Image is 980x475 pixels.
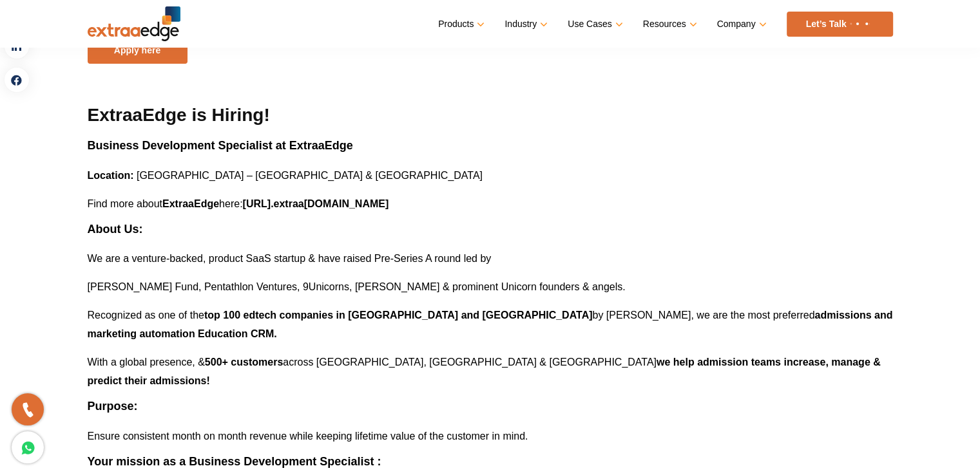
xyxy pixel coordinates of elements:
span: Ensure consistent month on month revenue while keeping lifetime value of the customer in mind. [88,431,528,442]
b: we help admission teams increase, manage & predict their admissions! [88,357,881,386]
span: Recognized as one of the [88,310,204,321]
span: We are a venture-backed, product SaaS startup & have raised Pre-Series A round led by [88,253,492,264]
h3: Business Development Specialist at ExtraaEdge [88,139,893,153]
span: Find more about [88,198,163,209]
h3: Your mission as a Business Development Specialist : [88,455,893,469]
a: Industry [504,15,545,33]
b: [URL]. [243,198,274,209]
h2: ExtraaEdge is Hiring! [88,104,893,126]
h3: Purpose: [88,400,893,414]
a: Company [717,15,764,33]
b: Location: [88,170,134,181]
span: here: [219,198,242,209]
span: [GEOGRAPHIC_DATA] – [GEOGRAPHIC_DATA] & [GEOGRAPHIC_DATA] [137,170,483,181]
b: Extraa [162,198,194,209]
a: Products [438,15,482,33]
span: across [GEOGRAPHIC_DATA], [GEOGRAPHIC_DATA] & [GEOGRAPHIC_DATA] [283,357,657,368]
a: Use Cases [568,15,620,33]
h3: About Us: [88,223,893,237]
span: by [PERSON_NAME], we are the most preferred [592,310,814,321]
button: Apply here [88,37,187,64]
span: [PERSON_NAME] Fund, Pentathlon Ventures, 9Unicorns, [PERSON_NAME] & prominent Unicorn founders & ... [88,281,626,292]
b: extraa [274,198,304,209]
span: With a global presence, & [88,357,205,368]
a: Resources [643,15,695,33]
b: 500+ customers [205,357,283,368]
b: top 100 edtech companies in [GEOGRAPHIC_DATA] and [GEOGRAPHIC_DATA] [204,310,592,321]
b: Edge [194,198,219,209]
a: facebook [4,67,30,93]
b: [DOMAIN_NAME] [304,198,389,209]
a: Let’s Talk [787,12,893,37]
